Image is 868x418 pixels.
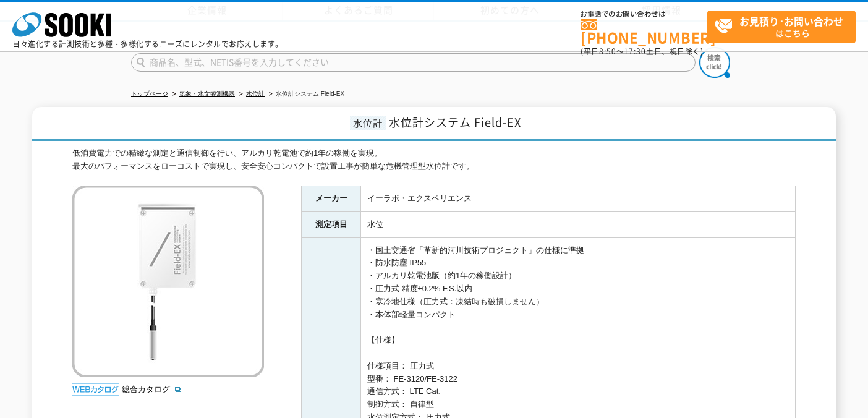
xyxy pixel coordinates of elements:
a: 総合カタログ [122,385,182,394]
th: 測定項目 [302,211,361,237]
div: 低消費電力での精緻な測定と通信制御を行い、アルカリ乾電池で約1年の稼働を実現。 最大のパフォーマンスをローコストで実現し、安全安心コンパクトで設置工事が簡単な危機管理型水位計です。 [72,147,796,173]
span: 8:50 [599,46,616,57]
strong: お見積り･お問い合わせ [739,14,843,28]
img: 水位計システム Field-EX [72,186,264,377]
span: 水位計 [350,116,386,130]
span: (平日 ～ 土日、祝日除く) [581,46,703,57]
img: webカタログ [72,383,119,396]
a: お見積り･お問い合わせはこちら [707,11,856,43]
li: 水位計システム Field-EX [266,88,344,101]
input: 商品名、型式、NETIS番号を入力してください [131,53,696,72]
a: 水位計 [246,90,265,97]
td: 水位 [361,211,796,237]
span: 水位計システム Field-EX [389,114,521,130]
span: お電話でのお問い合わせは [581,11,707,18]
span: はこちら [714,11,855,42]
img: btn_search.png [699,47,730,78]
span: 17:30 [624,46,646,57]
p: 日々進化する計測技術と多種・多様化するニーズにレンタルでお応えします。 [12,40,283,48]
td: イーラボ・エクスペリエンス [361,186,796,211]
a: 気象・水文観測機器 [179,90,235,97]
th: メーカー [302,186,361,211]
a: [PHONE_NUMBER] [581,19,707,45]
a: トップページ [131,90,168,97]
